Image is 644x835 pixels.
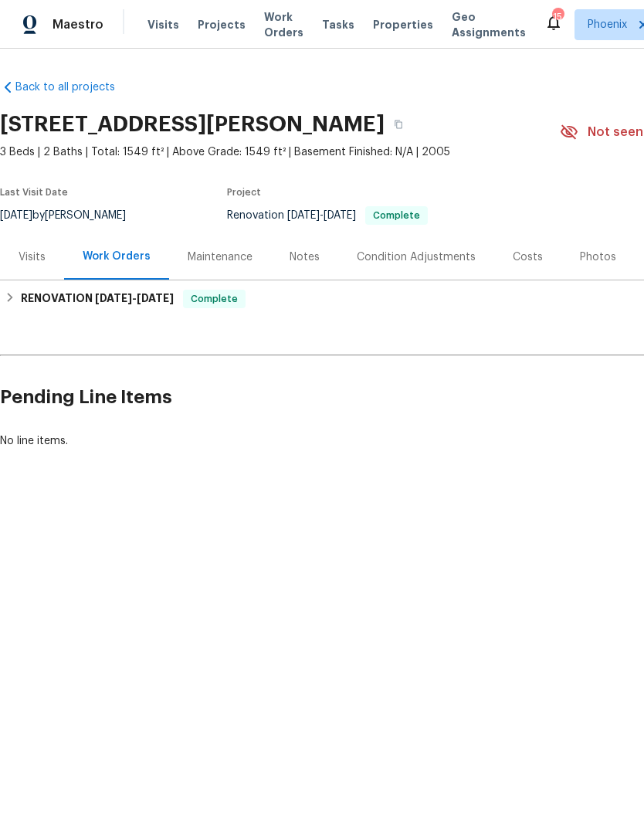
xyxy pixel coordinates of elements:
[385,110,412,138] button: Copy Address
[324,210,356,221] span: [DATE]
[53,17,103,32] span: Maestro
[137,293,174,304] span: [DATE]
[95,293,174,304] span: -
[373,17,433,32] span: Properties
[147,17,179,32] span: Visits
[95,293,132,304] span: [DATE]
[290,249,320,265] div: Notes
[367,211,426,220] span: Complete
[264,9,303,40] span: Work Orders
[188,249,253,265] div: Maintenance
[552,9,563,25] div: 15
[287,210,356,221] span: -
[322,19,354,30] span: Tasks
[513,249,543,265] div: Costs
[19,249,46,265] div: Visits
[287,210,320,221] span: [DATE]
[452,9,526,40] span: Geo Assignments
[588,17,627,32] span: Phoenix
[227,188,261,197] span: Project
[198,17,246,32] span: Projects
[227,210,428,221] span: Renovation
[185,291,244,307] span: Complete
[83,249,151,264] div: Work Orders
[357,249,476,265] div: Condition Adjustments
[21,290,174,308] h6: RENOVATION
[580,249,616,265] div: Photos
